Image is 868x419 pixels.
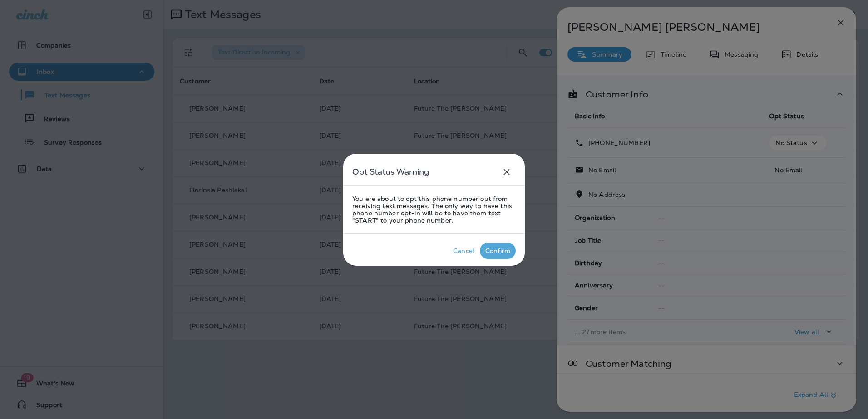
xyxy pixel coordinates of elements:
div: Confirm [485,247,510,254]
div: Cancel [453,247,474,254]
h5: Opt Status Warning [352,165,429,179]
button: Confirm [480,243,516,259]
p: You are about to opt this phone number out from receiving text messages. The only way to have thi... [352,195,516,224]
button: Cancel [448,243,480,259]
button: close [498,163,516,181]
